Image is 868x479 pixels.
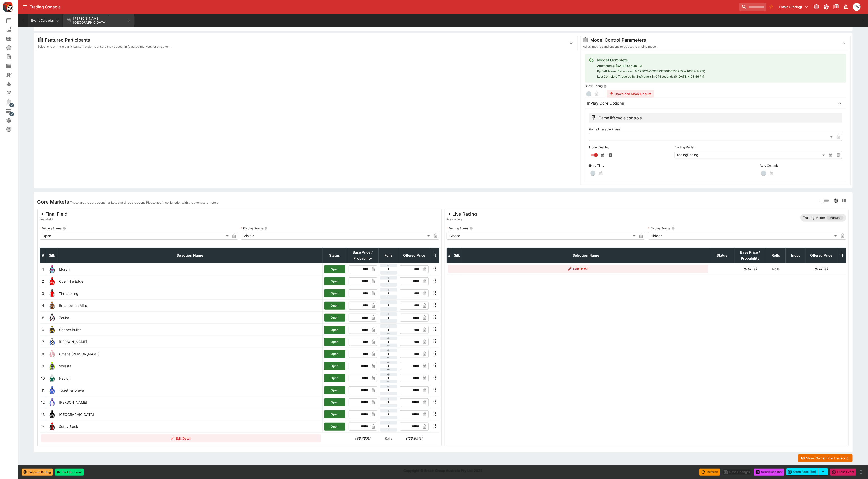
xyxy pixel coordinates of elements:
th: Base Price / Probability [734,248,766,263]
button: Send Snapshot [754,469,784,476]
div: Model Control Parameters [583,37,835,43]
button: Open [324,423,345,431]
div: Event Calendar [6,18,20,24]
button: Connected to PK [812,2,821,11]
p: Display Status [648,226,670,230]
button: Open [324,398,345,406]
th: Rolls [379,248,398,263]
img: runner 5 [48,314,56,322]
div: Live Racing [447,211,477,217]
th: Silk [47,248,58,263]
span: live-racing [447,217,477,222]
th: Selection Name [58,248,322,263]
td: 3 [40,287,47,299]
button: Christopher Winter [851,1,862,12]
span: final-field [40,217,68,222]
td: 11 [40,384,47,396]
th: Independent [786,248,805,263]
div: Nexus Entities [6,72,20,78]
img: runner 3 [48,289,56,297]
td: 14 [40,420,47,432]
div: Search [6,54,20,60]
button: Open Race (5m) [786,468,818,475]
th: # [40,248,47,263]
button: No Bookmarks [767,3,775,11]
td: 10 [40,372,47,384]
img: runner 4 [48,302,56,310]
td: 9 [40,360,47,372]
h6: (98.78%) [348,436,377,441]
td: Zoular [58,311,322,323]
td: 12 [40,396,47,408]
img: PriceKinetics Logo [1,1,13,13]
td: Swissta [58,360,322,372]
div: racingPricing [675,151,827,159]
button: Open [324,265,345,273]
button: Edit Detail [41,434,321,442]
div: Closed [447,232,637,240]
label: Extra Time [589,162,671,169]
button: Betting Status [62,227,66,230]
button: Open [324,374,345,382]
button: Start the Event [55,469,84,476]
td: 6 [40,324,47,336]
div: Template Search [6,63,20,69]
th: Base Price / Probability [347,248,379,263]
img: runner 11 [48,386,56,394]
button: Edit Detail [448,265,708,273]
p: Rolls [380,436,397,441]
td: [PERSON_NAME] [58,396,322,408]
img: runner 6 [48,326,56,334]
input: search [739,3,766,11]
td: 5 [40,311,47,323]
img: runner 2 [48,277,56,285]
td: Murph [58,263,322,275]
button: Open [324,314,345,322]
h6: (123.65%) [400,436,429,441]
div: System Settings [6,117,20,123]
button: Open [324,289,345,297]
td: [PERSON_NAME] [58,336,322,348]
button: Suspend Betting [22,469,53,476]
td: Softly Black [58,420,322,432]
button: Open [324,350,345,358]
th: Offered Price [805,248,837,263]
th: Offered Price [398,248,430,263]
button: [PERSON_NAME][GEOGRAPHIC_DATA] [63,14,134,27]
div: Hidden [648,232,839,240]
span: Select one or more participants in order to ensure they appear in featured markets for this event. [38,45,171,48]
button: Open [324,338,345,346]
button: Open [324,326,345,334]
div: Featured Participants [38,37,563,43]
button: Toggle light/dark mode [822,2,831,11]
th: Status [710,248,734,263]
button: Open [324,277,345,285]
h6: (0.00%) [807,266,836,272]
p: Trading Mode: [803,216,825,220]
div: Final Field [40,211,68,217]
img: runner 12 [48,398,56,406]
button: Betting Status [470,227,473,230]
button: Refresh [699,469,720,476]
div: Game lifecycle controls [591,115,642,121]
button: more [858,469,864,475]
p: Rolls [768,266,784,272]
div: Tournaments [6,90,20,96]
button: Open [324,302,345,310]
div: Management [6,99,20,105]
div: New Event [6,27,20,33]
div: Help & Support [6,126,20,132]
td: Broadbeach Miss [58,299,322,311]
h6: (0.00%) [736,266,765,272]
td: [GEOGRAPHIC_DATA] [58,408,322,420]
button: Select Tenant [776,3,811,11]
td: 4 [40,299,47,311]
div: split button [786,468,828,475]
img: runner 8 [48,350,56,358]
img: runner 10 [48,374,56,382]
td: Threatening [58,287,322,299]
td: Omaha [PERSON_NAME] [58,348,322,360]
div: Categories [6,81,20,87]
td: 1 [40,263,47,275]
button: Show Game Flow Transcript [798,454,852,462]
